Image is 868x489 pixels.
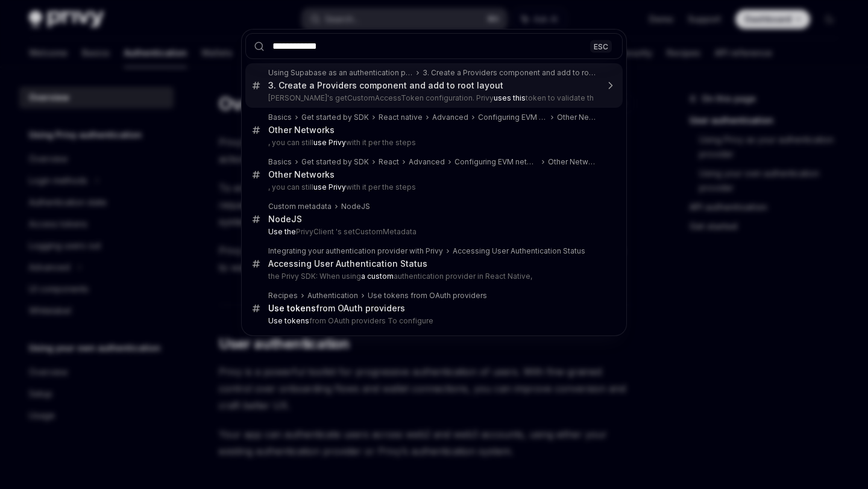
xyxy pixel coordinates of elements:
[454,157,538,167] div: Configuring EVM networks
[268,272,597,281] p: the Privy SDK: When using authentication provider in React Native,
[313,182,346,192] b: use Privy
[301,157,369,167] div: Get started by SDK
[268,316,597,326] p: from OAuth providers To configure
[268,182,597,192] p: , you can still with it per the steps
[409,157,445,167] div: Advanced
[313,138,346,147] b: use Privy
[268,113,292,122] div: Basics
[590,40,612,52] div: ESC
[268,169,335,180] div: Other Networks
[268,303,316,313] b: Use tokens
[268,291,298,301] div: Recipes
[341,202,370,211] div: NodeJS
[432,113,468,122] div: Advanced
[307,291,358,301] div: Authentication
[268,246,443,256] div: Integrating your authentication provider with Privy
[453,246,585,256] div: Accessing User Authentication Status
[301,113,369,122] div: Get started by SDK
[268,316,309,325] b: Use tokens
[368,291,487,301] div: Use tokens from OAuth providers
[268,258,427,269] div: Accessing User Authentication Status
[268,303,405,314] div: from OAuth providers
[557,113,597,122] div: Other Networks
[268,138,597,148] p: , you can still with it per the steps
[361,272,394,281] b: a custom
[268,227,296,236] b: Use the
[268,227,597,237] p: PrivyClient 's setCustomMetadata
[268,125,335,135] div: Other Networks
[494,93,526,102] b: uses this
[548,157,597,167] div: Other Networks
[379,157,399,167] div: React
[268,93,597,103] p: [PERSON_NAME]'s getCustomAccessToken configuration. Privy token to validate th
[379,113,423,122] div: React native
[268,157,292,167] div: Basics
[478,113,547,122] div: Configuring EVM networks
[268,80,503,91] div: 3. Create a Providers component and add to root layout
[423,68,597,78] div: 3. Create a Providers component and add to root layout
[268,202,332,211] div: Custom metadata
[268,68,413,78] div: Using Supabase as an authentication provider
[268,214,302,225] div: NodeJS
